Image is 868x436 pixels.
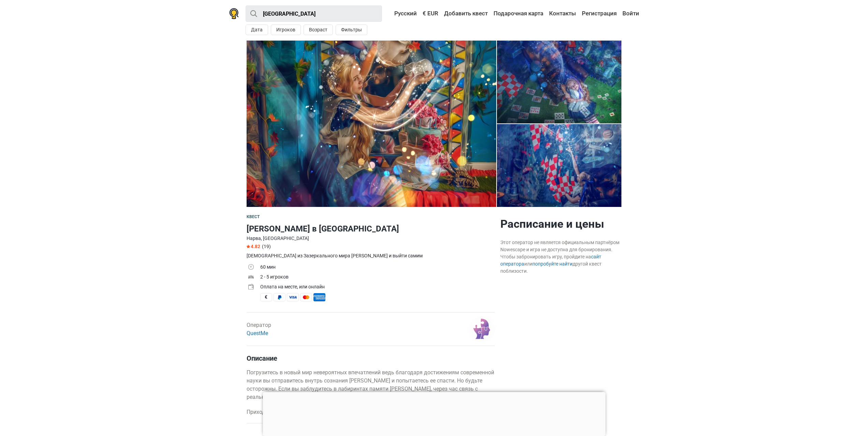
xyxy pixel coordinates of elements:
[532,261,573,267] a: попробуйте найти
[247,244,260,249] span: 4.82
[247,235,495,242] div: Нарва, [GEOGRAPHIC_DATA]
[260,263,495,273] td: 60 мин
[497,41,622,123] a: Алиса в Зазеркалье photo 3
[287,293,299,301] span: Visa
[388,7,418,20] a: Русский
[271,25,301,35] button: Игроков
[304,25,333,35] button: Возраст
[547,7,578,20] a: Контакты
[263,392,605,434] iframe: Advertisement
[497,41,622,123] img: Алиса в Зазеркалье photo 4
[262,244,271,249] span: (19)
[274,293,285,301] span: PayPal
[247,369,495,401] p: Погрузитесь в новый мир невероятных впечатлений ведь благодаря достижениям современной науки вы о...
[247,245,250,248] img: Star
[247,252,495,259] div: [DEMOGRAPHIC_DATA] из Зазеркального мира [PERSON_NAME] и выйти самим
[497,124,622,207] a: Алиса в Зазеркалье photo 4
[497,124,622,207] img: Алиса в Зазеркалье photo 5
[247,41,496,207] img: Алиса в Зазеркалье photo 10
[247,408,495,416] p: Приходите и узнайте, глубока ли кроличья нора!
[247,354,495,362] h4: Описание
[247,223,495,235] h1: [PERSON_NAME] в [GEOGRAPHIC_DATA]
[260,293,272,301] span: Наличные
[500,239,622,275] div: Этот оператор не является официальным партнёром Nowescape и игра не доступна для бронирования. Чт...
[246,25,268,35] button: Дата
[247,321,271,337] div: Оператор
[621,7,639,20] a: Войти
[247,41,496,207] a: Алиса в Зазеркалье photo 9
[260,273,495,283] td: 2 - 5 игроков
[229,8,239,19] img: Nowescape logo
[313,293,325,301] span: American Express
[247,214,260,219] span: Квест
[247,330,268,336] a: QuestMe
[500,217,622,231] h2: Расписание и цены
[469,316,495,342] img: 9cf81d8026a90180l.png
[442,7,489,20] a: Добавить квест
[421,7,440,20] a: € EUR
[492,7,545,20] a: Подарочная карта
[580,7,618,20] a: Регистрация
[246,5,382,22] input: Попробуйте “Лондон”
[300,293,312,301] span: MasterCard
[260,283,495,290] div: Оплата на месте, или онлайн
[336,25,367,35] button: Фильтры
[389,11,394,16] img: Русский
